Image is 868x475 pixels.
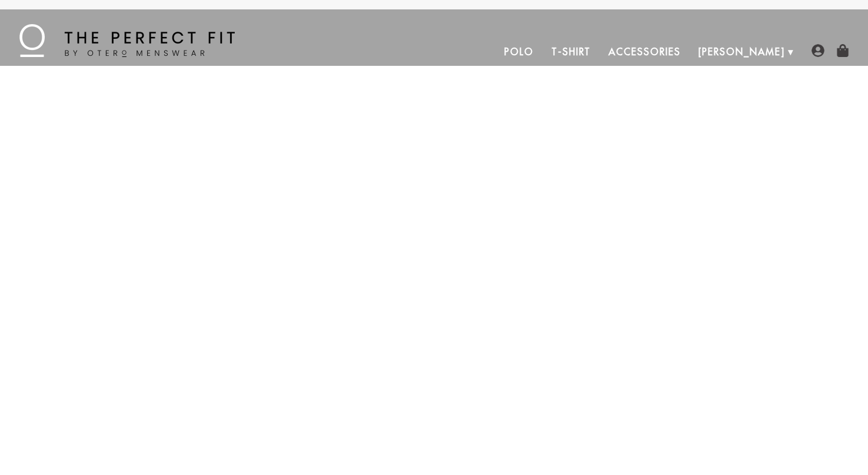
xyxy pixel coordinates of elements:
a: T-Shirt [543,38,600,66]
img: The Perfect Fit - by Otero Menswear - Logo [19,24,235,57]
a: Accessories [600,38,689,66]
img: user-account-icon.png [812,44,824,57]
a: [PERSON_NAME] [690,38,794,66]
a: Polo [495,38,543,66]
img: shopping-bag-icon.png [836,44,849,57]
